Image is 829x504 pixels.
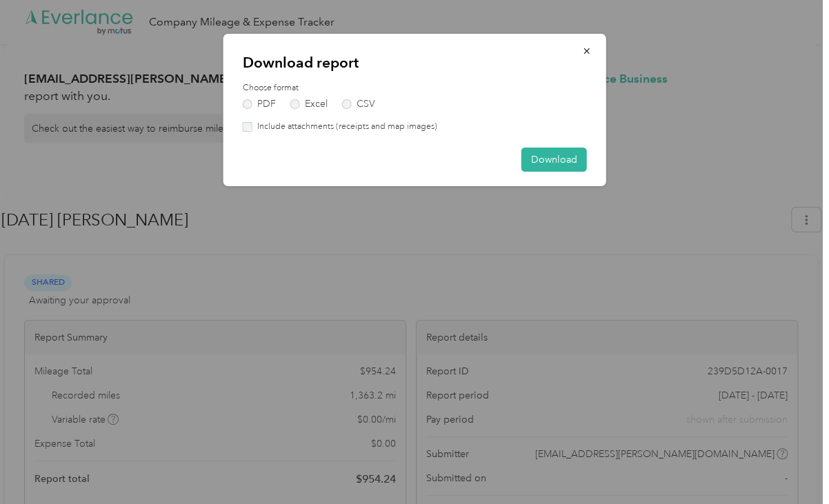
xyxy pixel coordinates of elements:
p: Download report [243,53,587,72]
label: PDF [243,99,276,109]
button: Download [521,148,587,172]
label: Include attachments (receipts and map images) [252,121,437,133]
label: CSV [342,99,375,109]
label: Choose format [243,82,587,94]
label: Excel [290,99,328,109]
